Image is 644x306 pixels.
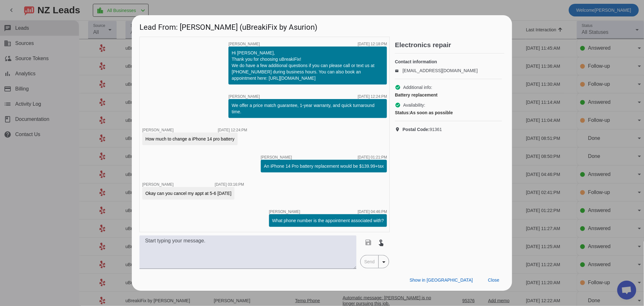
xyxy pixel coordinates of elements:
mat-icon: touch_app [377,239,385,246]
div: [DATE] 12:24:PM [358,95,387,98]
mat-icon: location_on [395,127,402,132]
h2: Electronics repair [395,42,505,48]
div: We offer a price match guarantee, 1-year warranty, and quick turnaround time. ​ [232,102,384,115]
div: Battery replacement [395,92,502,98]
mat-icon: check_circle [395,84,401,90]
span: [PERSON_NAME] [142,182,174,187]
a: [EMAIL_ADDRESS][DOMAIN_NAME] [402,68,478,73]
button: Show in [GEOGRAPHIC_DATA] [405,274,478,286]
strong: Status: [395,110,410,115]
div: Okay can you cancel my appt at 5-6 [DATE] [145,190,231,197]
span: [PERSON_NAME] [142,128,174,132]
span: Availability: [403,102,425,108]
span: [PERSON_NAME] [269,210,300,214]
div: Hi [PERSON_NAME], Thank you for choosing uBreakiFix! We do have a few additional questions if you... [232,50,384,81]
mat-icon: arrow_drop_down [380,258,388,266]
div: [DATE] 04:46:PM [358,210,387,214]
mat-icon: email [395,69,402,72]
div: [DATE] 01:21:PM [358,155,387,159]
span: [PERSON_NAME] [229,95,260,98]
span: [PERSON_NAME] [261,155,292,159]
span: Close [488,278,499,283]
div: What phone number is the appointment associated with? [272,217,384,224]
div: How much to change a iPhone 14 pro battery [145,136,235,142]
span: Additional info: [403,84,432,91]
div: An iPhone 14 Pro battery replacement would be $139.99+tax [264,163,384,169]
span: Show in [GEOGRAPHIC_DATA] [410,278,473,283]
mat-icon: check_circle [395,102,401,108]
h1: Lead From: [PERSON_NAME] (uBreakiFix by Asurion) [132,15,512,36]
div: As soon as possible [395,109,502,116]
h4: Contact information [395,59,502,65]
div: [DATE] 03:16:PM [215,183,244,186]
div: [DATE] 12:24:PM [218,128,247,132]
button: Close [483,274,505,286]
span: [PERSON_NAME] [229,42,260,46]
div: [DATE] 12:18:PM [358,42,387,46]
strong: Postal Code: [402,127,430,132]
span: 91361 [402,126,442,133]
